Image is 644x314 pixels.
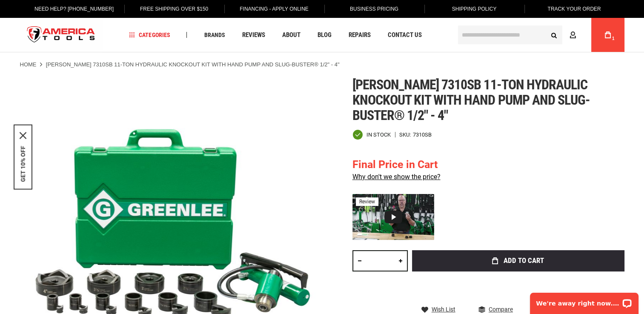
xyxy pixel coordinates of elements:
a: Contact Us [384,29,425,41]
div: 7310SB [413,132,432,137]
span: Compare [489,306,513,312]
span: Add to Cart [504,257,544,264]
img: America Tools [20,19,103,51]
div: Add to Cart [412,276,624,297]
iframe: Secure express checkout frame [410,274,626,299]
button: Add to Cart [412,250,624,271]
a: Wish List [421,305,455,313]
span: Wish List [432,306,455,312]
span: Repairs [348,32,370,38]
strong: [PERSON_NAME] 7310SB 11-TON HYDRAULIC KNOCKOUT KIT WITH HAND PUMP AND SLUG-BUSTER® 1/2" - 4" [46,61,340,68]
button: GET 10% OFF [20,146,26,182]
div: Final Price in Cart [352,157,441,172]
button: Search [546,27,562,43]
a: About [278,29,304,41]
a: Brands [200,29,229,41]
svg: close icon [20,132,26,139]
a: Reviews [238,29,269,41]
span: Contact Us [387,32,421,38]
a: Compare [478,305,513,313]
span: Brands [204,32,225,38]
span: About [282,32,300,38]
span: Reviews [242,32,265,38]
a: Repairs [344,29,374,41]
span: [PERSON_NAME] 7310sb 11-ton hydraulic knockout kit with hand pump and slug-buster® 1/2" - 4" [352,77,590,123]
iframe: LiveChat chat widget [524,287,644,314]
span: In stock [366,132,391,137]
span: Categories [129,32,170,38]
strong: SKU [399,132,413,137]
button: Close [20,132,26,139]
span: Shipping Policy [452,6,497,12]
a: Categories [125,29,174,41]
a: 1 [600,18,616,52]
span: 1 [612,36,615,41]
a: Blog [313,29,335,41]
span: Blog [317,32,331,38]
a: Home [20,61,37,69]
div: Availability [352,129,391,140]
a: Why don't we show the price? [352,173,441,181]
a: store logo [20,19,103,51]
